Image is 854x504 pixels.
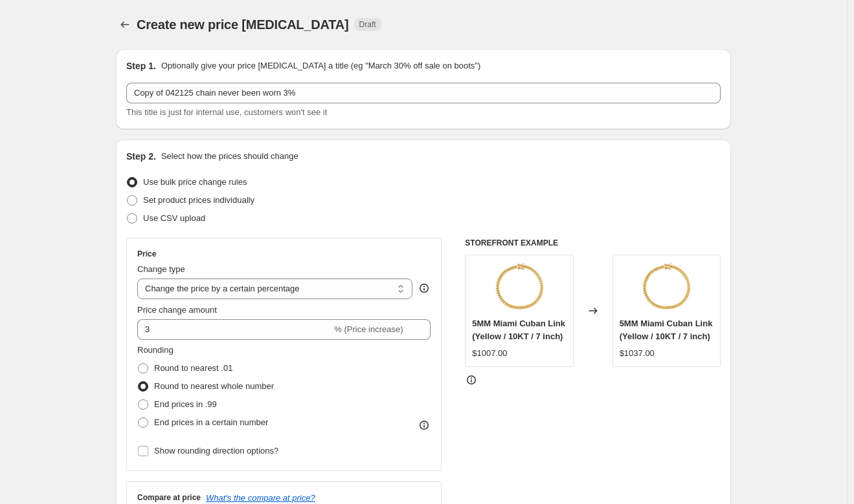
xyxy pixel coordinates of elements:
h2: Step 1. [126,59,156,72]
p: Optionally give your price [MEDICAL_DATA] a title (eg "March 30% off sale on boots") [161,59,480,72]
span: Rounding [137,345,174,355]
span: End prices in .99 [154,399,217,409]
img: MIAMI5MM_c611d693-d752-4eaf-8cdc-58993760fee7_80x.jpg [493,262,545,313]
h6: STOREFRONT EXAMPLE [465,238,721,248]
span: 5MM Miami Cuban Link (Yellow / 10KT / 7 inch) [620,319,713,341]
span: % (Price increase) [334,324,403,334]
button: Price change jobs [116,16,134,34]
span: End prices in a certain number [154,417,268,427]
div: $1007.00 [472,347,507,360]
input: 30% off holiday sale [126,83,721,103]
img: MIAMI5MM_c611d693-d752-4eaf-8cdc-58993760fee7_80x.jpg [640,262,692,313]
input: -15 [137,319,331,340]
h3: Price [137,249,156,259]
span: Draft [359,19,376,30]
span: Change type [137,264,185,274]
div: help [418,282,431,295]
span: Price change amount [137,305,217,315]
span: Use bulk price change rules [143,177,247,187]
span: Create new price [MEDICAL_DATA] [137,17,349,32]
span: Round to nearest whole number [154,381,274,391]
span: This title is just for internal use, customers won't see it [126,107,327,117]
span: Round to nearest .01 [154,363,232,373]
button: What's the compare at price? [206,493,315,503]
p: Select how the prices should change [161,150,298,163]
span: Show rounding direction options? [154,446,278,456]
span: Set product prices individually [143,195,254,205]
span: 5MM Miami Cuban Link (Yellow / 10KT / 7 inch) [472,319,565,341]
div: $1037.00 [620,347,655,360]
h2: Step 2. [126,150,156,163]
span: Use CSV upload [143,213,205,223]
h3: Compare at price [137,492,201,503]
